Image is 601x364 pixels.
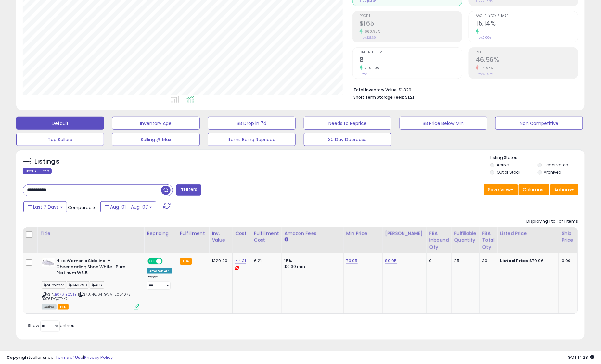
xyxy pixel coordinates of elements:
button: Filters [176,184,201,196]
label: Deactivated [544,162,569,168]
button: Needs to Reprice [304,117,391,130]
div: Amazon Fees [285,230,341,237]
button: Selling @ Max [112,133,200,146]
span: APS [90,281,104,289]
h5: Listings [34,157,59,166]
button: Top Sellers [16,133,104,146]
small: Prev: 48.95% [476,72,493,76]
div: $0.30 min [285,264,339,270]
span: Avg. Buybox Share [476,14,578,18]
h2: 8 [360,56,462,65]
div: 15% [285,258,339,264]
small: FBA [180,258,192,265]
label: Out of Stock [497,169,520,175]
div: FBA Total Qty [482,230,495,250]
div: 30 [482,258,492,264]
strong: Copyright [6,354,30,360]
div: Listed Price [500,230,556,237]
button: Inventory Age [112,117,200,130]
small: Amazon Fees. [285,237,288,243]
button: Columns [519,184,549,195]
span: Show: entries [28,322,74,329]
a: Terms of Use [56,354,83,360]
button: BB Drop in 7d [208,117,296,130]
span: OFF [162,259,172,264]
div: Inv. value [212,230,230,244]
span: | SKU: 46.64-GMA-20240731-B0761YQCTY-7 [42,292,134,301]
div: 1329.30 [212,258,227,264]
div: 6.21 [254,258,277,264]
span: All listings currently available for purchase on Amazon [42,304,57,310]
a: Privacy Policy [84,354,113,360]
span: $1.21 [405,94,414,100]
button: Non Competitive [495,117,583,130]
b: Total Inventory Value: [353,87,398,92]
small: Prev: 0.00% [476,36,492,40]
span: Profit [360,14,462,18]
span: 943790 [67,281,89,289]
div: 0 [429,258,447,264]
div: Amazon AI * [147,268,172,274]
button: Default [16,117,104,130]
b: Listed Price: [500,258,530,264]
div: Ship Price [562,230,575,244]
button: Last 7 Days [23,201,67,212]
div: FBA inbound Qty [429,230,449,250]
button: Aug-01 - Aug-07 [100,201,156,212]
h2: 15.14% [476,20,578,29]
span: Ordered Items [360,51,462,54]
div: ASIN: [42,258,139,309]
div: [PERSON_NAME] [385,230,424,237]
button: 30 Day Decrease [304,133,391,146]
div: Fulfillable Quantity [454,230,477,244]
button: Save View [484,184,518,195]
span: FBA [58,304,69,310]
small: 700.00% [363,66,380,70]
div: 0.00 [562,258,572,264]
div: $79.96 [500,258,554,264]
span: Aug-01 - Aug-07 [110,204,148,210]
div: 25 [454,258,474,264]
li: $1,329 [353,85,573,93]
span: Columns [523,187,543,193]
a: 79.95 [346,258,358,264]
div: seller snap | | [6,355,113,361]
a: 89.95 [385,258,397,264]
img: 31djjUdQ9IL._SL40_.jpg [42,258,55,267]
div: Repricing [147,230,174,237]
button: Items Being Repriced [208,133,296,146]
div: Cost [235,230,249,237]
span: summer [42,281,66,289]
button: Actions [550,184,578,195]
span: Last 7 Days [33,204,59,210]
span: ROI [476,51,578,54]
h2: $165 [360,20,462,29]
label: Active [497,162,509,168]
p: Listing States: [490,155,585,161]
b: Short Term Storage Fees: [353,94,404,100]
a: B0761YQCTY [55,292,77,297]
div: Clear All Filters [23,168,52,174]
small: -4.88% [479,66,493,70]
div: Preset: [147,275,172,290]
small: Prev: 1 [360,72,368,76]
h2: 46.56% [476,56,578,65]
div: Fulfillment [180,230,206,237]
div: Fulfillment Cost [254,230,279,244]
span: ON [148,259,156,264]
div: Displaying 1 to 1 of 1 items [527,218,578,224]
a: 44.31 [235,258,246,264]
b: Nike Women's Sideline IV Cheerleading Shoe White | Pure Platinum W5.5 [56,258,135,278]
span: Compared to: [68,204,98,211]
label: Archived [544,169,562,175]
div: Min Price [346,230,380,237]
button: BB Price Below Min [400,117,487,130]
span: 2025-08-15 14:28 GMT [568,354,595,360]
div: Title [40,230,141,237]
small: Prev: $21.69 [360,36,376,40]
small: 660.95% [363,29,380,34]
